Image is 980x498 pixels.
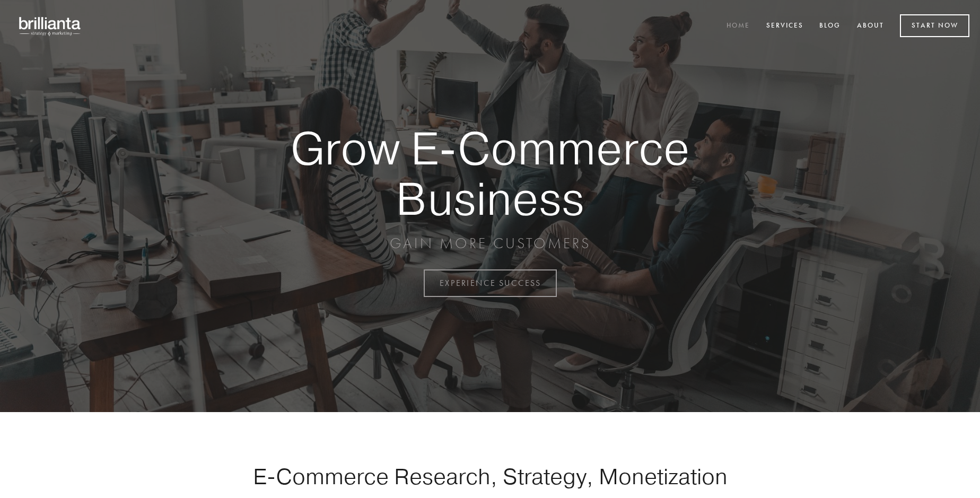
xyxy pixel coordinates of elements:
a: Home [720,18,757,35]
a: Blog [812,18,847,35]
img: brillianta - research, strategy, marketing [11,11,90,41]
a: EXPERIENCE SUCCESS [424,269,557,297]
h1: E-Commerce Research, Strategy, Monetization [220,463,760,490]
p: GAIN MORE CUSTOMERS [253,234,727,253]
a: Start Now [900,14,969,37]
a: Services [759,18,810,35]
strong: Grow E-Commerce Business [253,123,727,223]
a: About [850,18,891,35]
